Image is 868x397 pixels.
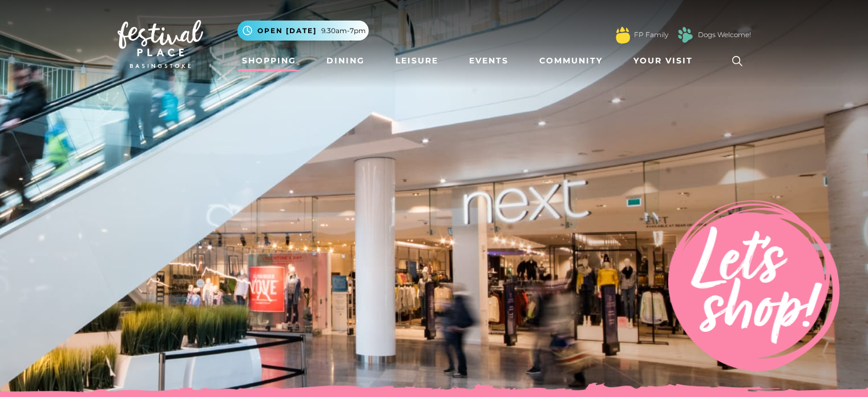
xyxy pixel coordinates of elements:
[629,50,703,71] a: Your Visit
[237,21,369,41] button: Open [DATE] 9.30am-7pm
[634,30,668,40] a: FP Family
[535,50,607,71] a: Community
[391,50,443,71] a: Leisure
[118,20,203,68] img: Festival Place Logo
[633,55,693,67] span: Your Visit
[237,50,301,71] a: Shopping
[257,26,317,36] span: Open [DATE]
[698,30,751,40] a: Dogs Welcome!
[465,50,513,71] a: Events
[321,26,366,36] span: 9.30am-7pm
[322,50,369,71] a: Dining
